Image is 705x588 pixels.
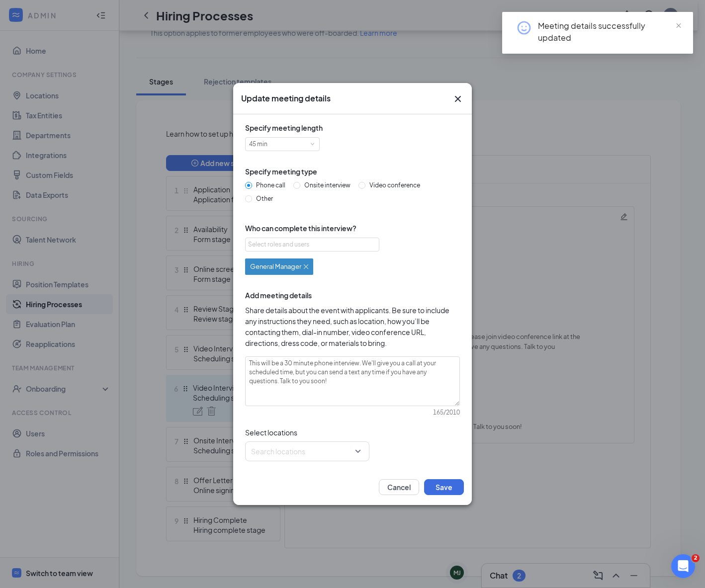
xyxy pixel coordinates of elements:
[452,93,464,105] svg: Cross
[692,554,700,562] span: 2
[245,166,460,177] span: Specify meeting type
[379,479,419,495] button: Cancel
[251,408,460,417] div: 165 / 2010
[300,181,354,189] span: Onsite interview
[245,290,460,301] span: Add meeting details
[452,93,464,105] button: Close
[245,122,460,133] span: Specify meeting length
[245,427,460,437] span: Select locations
[245,356,460,406] textarea: This will be a 30 minute phone interview. We'll give you a call at your scheduled time, but you c...
[241,93,331,104] h3: Update meeting details
[250,261,301,271] span: General Manager
[245,305,460,348] span: Share details about the event with applicants. Be sure to include any instructions they need, suc...
[249,138,274,151] div: 45 min
[671,554,695,578] iframe: Intercom live chat
[365,181,424,189] span: Video conference
[252,181,289,189] span: Phone call
[245,223,460,234] span: Who can complete this interview?
[248,240,371,250] div: Select roles and users
[538,20,681,44] div: Meeting details successfully updated
[516,20,532,36] svg: HappyFace
[675,22,682,29] span: close
[252,195,277,202] span: Other
[424,479,464,495] button: Save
